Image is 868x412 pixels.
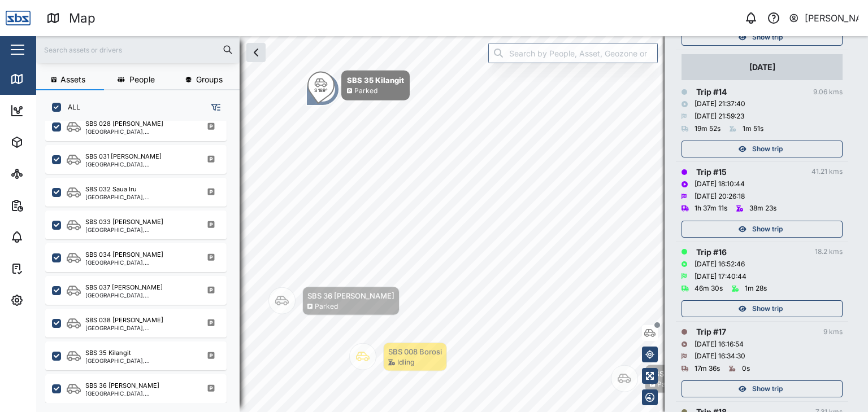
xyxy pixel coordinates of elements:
[695,203,727,214] div: 1h 37m 11s
[85,119,163,129] div: SBS 028 [PERSON_NAME]
[268,287,400,315] div: Map marker
[695,191,745,202] div: [DATE] 20:26:18
[388,346,442,357] div: SBS 008 Borosi
[85,381,159,391] div: SBS 36 [PERSON_NAME]
[696,86,727,98] div: Trip # 14
[85,358,193,363] div: [GEOGRAPHIC_DATA], [GEOGRAPHIC_DATA]
[29,136,64,148] div: Assets
[307,71,410,100] div: Map marker
[69,8,96,28] div: Map
[347,74,404,86] div: SBS 35 Kilangit
[29,168,57,180] div: Sites
[85,217,163,227] div: SBS 033 [PERSON_NAME]
[813,87,843,98] div: 9.06 kms
[29,231,64,243] div: Alarms
[788,10,859,26] button: [PERSON_NAME]
[696,326,726,338] div: Trip # 17
[695,179,745,190] div: [DATE] 18:10:44
[611,365,753,393] div: Map marker
[696,246,727,258] div: Trip # 16
[695,124,721,134] div: 19m 52s
[743,124,763,134] div: 1m 51s
[60,76,85,84] span: Assets
[85,161,193,167] div: [GEOGRAPHIC_DATA], [GEOGRAPHIC_DATA]
[682,221,843,238] button: Show trip
[695,363,720,374] div: 17m 36s
[6,6,31,30] img: Main Logo
[682,29,843,46] button: Show trip
[85,348,131,358] div: SBS 35 Kilangit
[488,43,658,63] input: Search by People, Asset, Geozone or Place
[815,247,843,257] div: 18.2 kms
[682,141,843,157] button: Show trip
[354,86,377,97] div: Parked
[85,325,193,331] div: [GEOGRAPHIC_DATA], [GEOGRAPHIC_DATA]
[695,351,745,362] div: [DATE] 16:34:30
[85,260,193,265] div: [GEOGRAPHIC_DATA], [GEOGRAPHIC_DATA]
[196,76,223,84] span: Groups
[306,72,340,106] div: Map marker
[682,380,843,397] button: Show trip
[752,221,783,237] span: Show trip
[29,199,68,212] div: Reports
[85,391,193,396] div: [GEOGRAPHIC_DATA], [GEOGRAPHIC_DATA]
[695,283,723,294] div: 46m 30s
[742,363,750,374] div: 0s
[397,357,414,368] div: Idling
[85,250,163,260] div: SBS 034 [PERSON_NAME]
[752,301,783,317] span: Show trip
[36,36,868,412] canvas: Map
[29,294,70,306] div: Settings
[29,73,55,85] div: Map
[307,290,394,301] div: SBS 36 [PERSON_NAME]
[695,111,744,122] div: [DATE] 21:59:23
[85,283,163,292] div: SBS 037 [PERSON_NAME]
[129,76,155,84] span: People
[695,99,745,109] div: [DATE] 21:37:40
[85,129,193,134] div: [GEOGRAPHIC_DATA], [GEOGRAPHIC_DATA]
[315,301,338,312] div: Parked
[752,381,783,397] span: Show trip
[682,300,843,317] button: Show trip
[85,227,193,233] div: [GEOGRAPHIC_DATA], [GEOGRAPHIC_DATA]
[749,61,775,73] div: [DATE]
[43,41,233,58] input: Search assets or drivers
[85,152,162,161] div: SBS 031 [PERSON_NAME]
[749,203,776,214] div: 38m 23s
[314,88,328,93] div: S 189°
[695,271,747,282] div: [DATE] 17:40:44
[695,339,744,350] div: [DATE] 16:16:54
[752,141,783,157] span: Show trip
[811,166,843,177] div: 41.21 kms
[29,262,60,275] div: Tasks
[752,29,783,45] span: Show trip
[349,343,447,371] div: Map marker
[696,166,727,178] div: Trip # 15
[45,121,239,403] div: grid
[805,11,859,25] div: [PERSON_NAME]
[85,194,193,200] div: [GEOGRAPHIC_DATA], [GEOGRAPHIC_DATA]
[29,104,80,117] div: Dashboard
[61,103,80,112] label: ALL
[85,315,163,325] div: SBS 038 [PERSON_NAME]
[745,283,767,294] div: 1m 28s
[695,259,745,270] div: [DATE] 16:52:46
[823,327,843,338] div: 9 kms
[85,292,193,298] div: [GEOGRAPHIC_DATA], [GEOGRAPHIC_DATA]
[85,185,137,194] div: SBS 032 Saua Iru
